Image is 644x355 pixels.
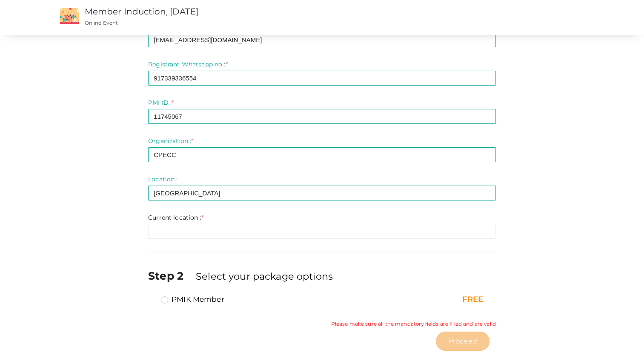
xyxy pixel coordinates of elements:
img: event2.png [60,8,79,24]
label: Registrant Whatsapp no : [148,60,228,69]
label: Location : [148,175,177,183]
input: Enter registrant phone no here. [148,71,496,86]
input: Enter registrant email here. [148,32,496,47]
div: FREE [386,294,483,305]
p: Online Event [85,19,407,26]
label: PMIK Member [161,294,224,304]
label: Current location : [148,213,203,222]
span: Proceed [448,336,477,346]
label: Organization : [148,137,193,145]
small: Please make sure all the mandatory fields are filled and are valid [331,320,496,327]
a: Member Induction, [DATE] [85,6,198,17]
label: PMI ID : [148,98,174,107]
label: Select your package options [196,269,333,283]
label: Step 2 [148,268,194,283]
button: Proceed [436,332,489,351]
